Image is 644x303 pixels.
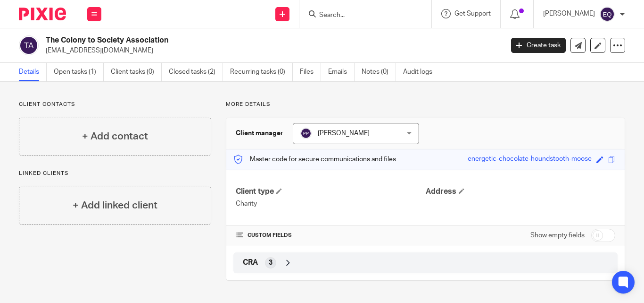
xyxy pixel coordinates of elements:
h4: + Add linked client [73,198,157,213]
p: [EMAIL_ADDRESS][DOMAIN_NAME] [46,46,497,55]
span: CRA [243,258,258,268]
img: svg%3E [300,128,312,139]
h4: Client type [236,187,425,197]
label: Show empty fields [530,231,585,240]
a: Create task [511,38,566,53]
img: svg%3E [19,35,39,55]
h3: Client manager [236,129,283,138]
p: Client contacts [19,101,211,108]
h4: + Add contact [82,129,148,144]
span: [PERSON_NAME] [318,130,370,137]
a: Closed tasks (2) [169,63,223,81]
p: More details [226,101,625,108]
p: Master code for secure communications and files [233,155,396,164]
img: svg%3E [600,7,615,22]
a: Client tasks (0) [111,63,162,81]
a: Emails [328,63,355,81]
a: Open tasks (1) [54,63,104,81]
h4: Address [426,187,615,197]
div: energetic-chocolate-houndstooth-moose [468,154,592,165]
h4: CUSTOM FIELDS [236,232,425,239]
p: [PERSON_NAME] [543,9,595,18]
a: Notes (0) [362,63,396,81]
span: 3 [269,258,272,268]
h2: The Colony to Society Association [46,35,407,45]
p: Charity [236,199,425,208]
a: Files [300,63,321,81]
p: Linked clients [19,170,211,177]
a: Recurring tasks (0) [230,63,293,81]
img: Pixie [19,8,66,20]
a: Audit logs [403,63,439,81]
input: Search [318,11,403,20]
span: Get Support [454,10,491,17]
a: Details [19,63,47,81]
